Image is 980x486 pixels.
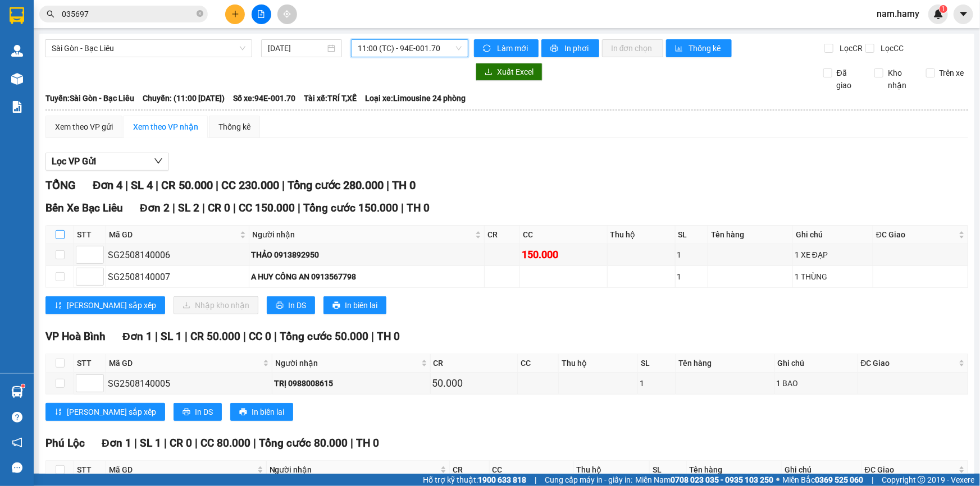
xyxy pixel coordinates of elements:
[52,40,245,57] span: Sài Gòn - Bạc Liêu
[131,178,153,192] span: SL 4
[252,4,271,24] button: file-add
[109,357,261,369] span: Mã GD
[109,464,255,476] span: Mã GD
[386,178,389,192] span: |
[252,406,284,418] span: In biên lai
[275,357,418,369] span: Người nhận
[233,92,295,104] span: Số xe: 94E-001.70
[288,299,306,311] span: In DS
[483,44,493,53] span: sync
[12,462,22,473] span: message
[671,475,773,484] strong: 0708 023 035 - 0935 103 250
[365,92,466,104] span: Loại xe: Limousine 24 phòng
[350,437,353,450] span: |
[377,330,400,343] span: TH 0
[197,9,203,20] span: close-circle
[251,249,482,261] div: THẢO 0913892950
[777,377,856,389] div: 1 BAO
[185,330,188,343] span: |
[550,44,560,53] span: printer
[202,201,205,214] span: |
[54,301,62,310] span: sort-ascending
[497,66,534,78] span: Xuất Excel
[277,4,297,24] button: aim
[108,248,247,262] div: SG2508140006
[259,437,348,450] span: Tổng cước 80.000
[407,201,430,214] span: TH 0
[195,406,213,418] span: In DS
[708,226,793,244] th: Tên hàng
[602,39,663,57] button: In đơn chọn
[164,437,167,450] span: |
[282,178,285,192] span: |
[161,330,182,343] span: SL 1
[270,464,439,476] span: Người nhận
[140,201,170,214] span: Đơn 2
[21,384,25,388] sup: 1
[298,201,300,214] span: |
[65,27,74,36] span: environment
[775,354,858,373] th: Ghi chú
[54,408,62,417] span: sort-ascending
[267,296,315,314] button: printerIn DS
[497,42,530,54] span: Làm mới
[67,406,156,418] span: [PERSON_NAME] sắp xếp
[450,461,489,479] th: CR
[183,408,190,417] span: printer
[276,301,284,310] span: printer
[257,10,265,18] span: file-add
[559,354,638,373] th: Thu hộ
[140,437,161,450] span: SL 1
[687,461,782,479] th: Tên hàng
[782,474,863,486] span: Miền Bắc
[868,7,928,21] span: nam.hamy
[11,73,23,85] img: warehouse-icon
[280,330,368,343] span: Tổng cước 50.000
[5,70,156,89] b: GỬI : Bến Xe Bạc Liêu
[356,437,379,450] span: TH 0
[358,40,462,57] span: 11:00 (TC) - 94E-001.70
[541,39,599,57] button: printerIn phơi
[689,42,723,54] span: Thống kê
[197,10,203,17] span: close-circle
[940,5,947,13] sup: 1
[55,121,113,133] div: Xem theo VP gửi
[345,299,377,311] span: In biên lai
[323,296,386,314] button: printerIn biên lai
[5,25,214,39] li: 995 [PERSON_NAME]
[156,178,158,192] span: |
[252,228,473,241] span: Người nhận
[45,330,106,343] span: VP Hoà Bình
[795,270,871,283] div: 1 THÙNG
[108,270,247,284] div: SG2508140007
[133,121,198,133] div: Xem theo VP nhận
[574,461,650,479] th: Thu hộ
[106,244,249,266] td: SG2508140006
[154,157,163,166] span: down
[485,68,493,77] span: download
[677,249,706,261] div: 1
[918,476,926,484] span: copyright
[638,354,676,373] th: SL
[47,10,54,18] span: search
[161,178,213,192] span: CR 50.000
[332,301,340,310] span: printer
[490,461,574,479] th: CC
[195,437,198,450] span: |
[933,9,943,19] img: icon-new-feature
[102,437,131,450] span: Đơn 1
[233,201,236,214] span: |
[478,475,526,484] strong: 1900 633 818
[208,201,230,214] span: CR 0
[883,67,917,91] span: Kho nhận
[45,178,76,192] span: TỔNG
[954,4,973,24] button: caret-down
[288,178,384,192] span: Tổng cước 280.000
[640,377,674,389] div: 1
[865,464,956,476] span: ĐC Giao
[106,373,272,395] td: SG2508140005
[304,92,357,104] span: Tài xế: TRÍ T,XẾ
[608,226,676,244] th: Thu hộ
[218,121,250,133] div: Thống kê
[106,266,249,288] td: SG2508140007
